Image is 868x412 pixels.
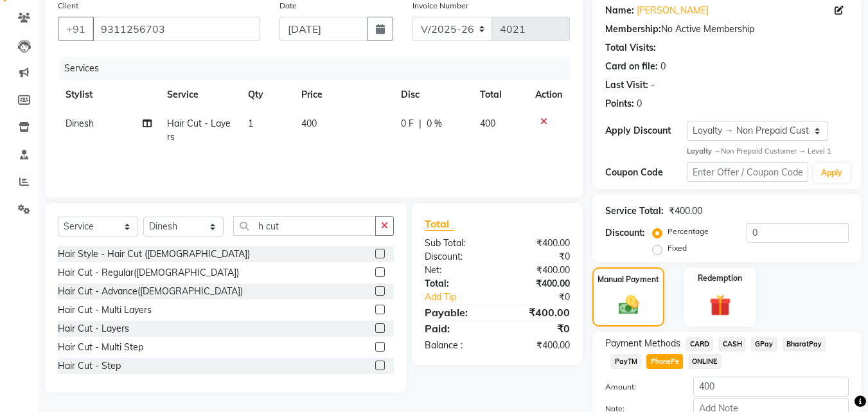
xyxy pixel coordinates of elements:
[58,247,250,261] div: Hair Style - Hair Cut ([DEMOGRAPHIC_DATA])
[688,354,722,369] span: ONLINE
[751,337,777,352] span: GPay
[301,118,317,129] span: 400
[610,354,641,369] span: PayTM
[167,118,231,143] span: Hair Cut - Layers
[415,250,497,264] div: Discount:
[605,204,664,218] div: Service Total:
[783,337,826,352] span: BharatPay
[605,4,634,17] div: Name:
[605,166,686,179] div: Coupon Code
[605,124,686,138] div: Apply Discount
[687,146,849,157] div: Non Prepaid Customer → Level 1
[58,285,243,298] div: Hair Cut - Advance([DEMOGRAPHIC_DATA])
[480,118,495,129] span: 400
[605,78,648,92] div: Last Visit:
[66,118,94,129] span: Dinesh
[605,22,661,36] div: Membership:
[718,337,746,352] span: CASH
[511,291,580,304] div: ₹0
[637,97,642,111] div: 0
[605,60,658,73] div: Card on file:
[415,264,497,277] div: Net:
[637,4,709,17] a: [PERSON_NAME]
[660,60,666,73] div: 0
[240,80,294,109] th: Qty
[415,321,497,336] div: Paid:
[58,17,94,41] button: +91
[668,226,709,237] label: Percentage
[598,274,659,285] label: Manual Payment
[427,117,442,130] span: 0 %
[419,117,421,130] span: |
[497,321,580,336] div: ₹0
[813,163,850,183] button: Apply
[59,57,580,80] div: Services
[651,78,655,92] div: -
[58,266,239,280] div: Hair Cut - Regular([DEMOGRAPHIC_DATA])
[605,337,680,350] span: Payment Methods
[703,292,738,318] img: _gift.svg
[687,147,721,156] strong: Loyalty →
[159,80,240,109] th: Service
[605,22,849,36] div: No Active Membership
[497,305,580,320] div: ₹400.00
[248,118,253,129] span: 1
[425,217,454,231] span: Total
[497,277,580,291] div: ₹400.00
[605,97,634,111] div: Points:
[393,80,472,109] th: Disc
[233,216,376,236] input: Search or Scan
[415,339,497,352] div: Balance :
[605,41,656,55] div: Total Visits:
[646,354,683,369] span: PhonePe
[687,162,808,182] input: Enter Offer / Coupon Code
[472,80,528,109] th: Total
[58,359,121,373] div: Hair Cut - Step
[686,337,713,352] span: CARD
[698,273,742,284] label: Redemption
[497,237,580,250] div: ₹400.00
[93,17,260,41] input: Search by Name/Mobile/Email/Code
[58,80,159,109] th: Stylist
[58,322,129,336] div: Hair Cut - Layers
[669,204,702,218] div: ₹400.00
[497,250,580,264] div: ₹0
[693,377,849,397] input: Amount
[401,117,414,130] span: 0 F
[497,339,580,352] div: ₹400.00
[527,80,570,109] th: Action
[415,305,497,320] div: Payable:
[415,291,511,304] a: Add Tip
[294,80,393,109] th: Price
[415,237,497,250] div: Sub Total:
[612,293,645,316] img: _cash.svg
[605,226,645,240] div: Discount:
[497,264,580,277] div: ₹400.00
[668,242,687,254] label: Fixed
[58,303,152,317] div: Hair Cut - Multi Layers
[58,341,143,354] div: Hair Cut - Multi Step
[596,381,683,393] label: Amount:
[415,277,497,291] div: Total:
